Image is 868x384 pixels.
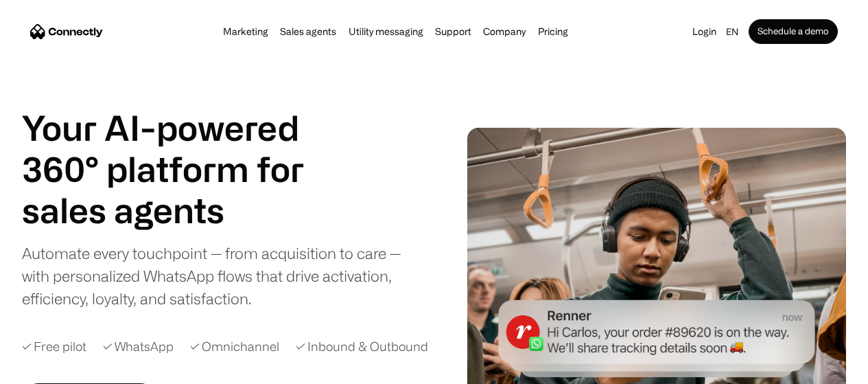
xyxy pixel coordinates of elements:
[22,107,338,190] h1: Your AI-powered 360° platform for
[534,26,572,37] a: Pricing
[22,190,338,231] div: carousel
[30,21,103,42] a: home
[22,337,86,356] div: ✓ Free pilot
[276,26,340,37] a: Sales agents
[27,360,82,379] ul: Language list
[479,22,530,41] div: Company
[749,19,838,44] a: Schedule a demo
[190,337,279,356] div: ✓ Omnichannel
[688,22,720,41] a: Login
[720,22,749,41] div: en
[103,337,174,356] div: ✓ WhatsApp
[296,337,428,356] div: ✓ Inbound & Outbound
[344,26,427,37] a: Utility messaging
[22,242,429,310] div: Automate every touchpoint — from acquisition to care — with personalized WhatsApp flows that driv...
[431,26,476,37] a: Support
[219,26,272,37] a: Marketing
[22,190,338,231] h1: sales agents
[483,22,526,41] div: Company
[14,359,82,379] aside: Language selected: English
[22,190,338,231] div: 1 of 4
[726,22,738,41] div: en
